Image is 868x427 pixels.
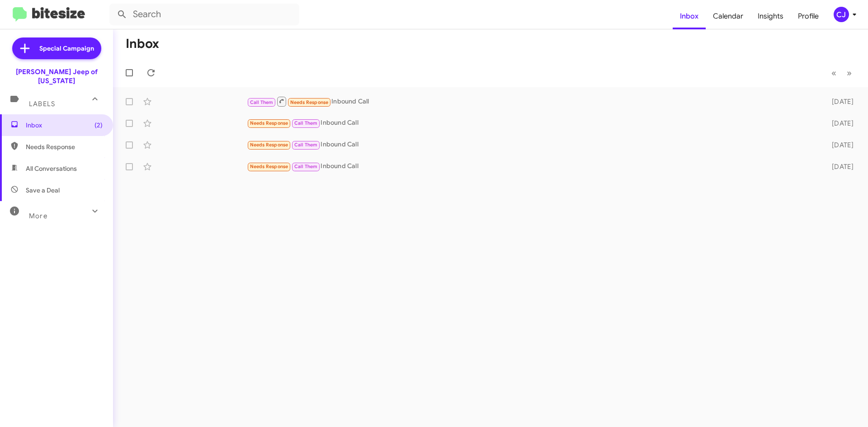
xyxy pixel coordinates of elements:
[817,97,861,106] div: [DATE]
[826,64,842,82] button: Previous
[831,67,836,79] span: «
[26,121,103,130] span: Inbox
[39,44,94,53] span: Special Campaign
[841,64,857,82] button: Next
[826,7,858,22] button: CJ
[826,64,857,82] nav: Page navigation example
[29,212,47,220] span: More
[294,142,318,148] span: Call Them
[247,161,817,172] div: Inbound Call
[247,140,817,150] div: Inbound Call
[673,3,706,29] a: Inbox
[126,37,159,51] h1: Inbox
[847,67,852,79] span: »
[294,120,318,126] span: Call Them
[817,141,861,150] div: [DATE]
[250,120,288,126] span: Needs Response
[817,119,861,128] div: [DATE]
[791,3,826,29] a: Profile
[109,4,299,25] input: Search
[750,3,791,29] a: Insights
[817,162,861,171] div: [DATE]
[294,164,318,169] span: Call Them
[250,99,274,105] span: Call Them
[26,142,103,151] span: Needs Response
[12,38,101,59] a: Special Campaign
[94,121,103,130] span: (2)
[834,7,849,22] div: CJ
[247,96,817,107] div: Inbound Call
[247,118,817,128] div: Inbound Call
[706,3,750,29] a: Calendar
[26,186,60,195] span: Save a Deal
[29,100,55,108] span: Labels
[290,99,329,105] span: Needs Response
[26,164,77,173] span: All Conversations
[250,164,288,169] span: Needs Response
[250,142,288,148] span: Needs Response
